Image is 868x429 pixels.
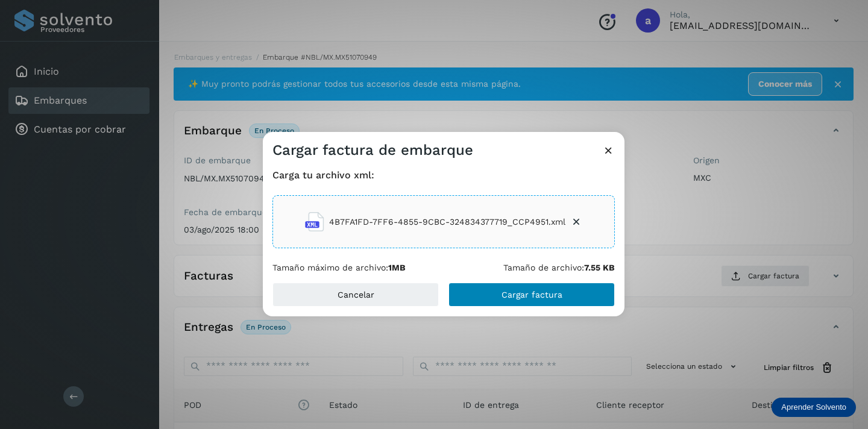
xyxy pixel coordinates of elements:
[502,290,562,299] span: Cargar factura
[448,283,615,307] button: Cargar factura
[338,290,374,299] span: Cancelar
[781,402,846,412] p: Aprender Solvento
[772,398,856,417] div: Aprender Solvento
[388,263,406,272] b: 1MB
[584,263,615,272] b: 7.55 KB
[272,142,473,159] h3: Cargar factura de embarque
[272,263,406,273] p: Tamaño máximo de archivo:
[329,216,565,228] span: 4B7FA1FD-7FF6-4855-9CBC-324834377719_CCP4951.xml
[503,263,615,273] p: Tamaño de archivo:
[272,283,439,307] button: Cancelar
[272,169,615,181] h4: Carga tu archivo xml:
